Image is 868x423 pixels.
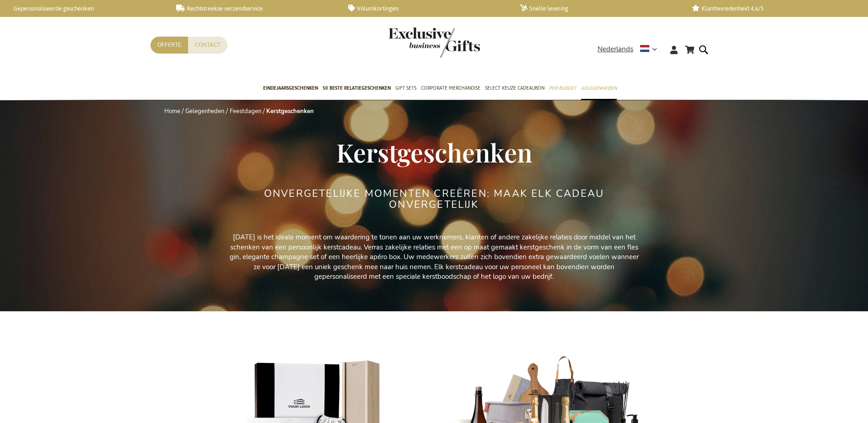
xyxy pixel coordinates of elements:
span: Nederlands [598,44,633,54]
h2: ONVERGETELIJKE MOMENTEN CREËREN: MAAK ELK CADEAU ONVERGETELIJK [263,188,606,210]
span: Eindejaarsgeschenken [263,83,318,93]
a: Volumkortingen [348,5,505,12]
span: Corporate Merchandise [421,83,480,93]
span: Select Keuze Cadeaubon [485,83,545,93]
span: Gelegenheden [581,83,617,93]
a: Offerte [151,37,188,54]
a: Gepersonaliseerde geschenken [5,5,162,12]
img: Exclusive Business gifts logo [388,27,480,58]
div: Nederlands [598,44,663,54]
a: store logo [388,27,434,58]
strong: Kerstgeschenken [266,107,314,115]
a: Feestdagen [230,107,261,115]
span: Per Budget [549,83,577,93]
a: Home [164,107,180,115]
span: 50 beste relatiegeschenken [323,83,391,93]
span: Gift Sets [395,83,416,93]
a: Rechtstreekse verzendservice [176,5,333,12]
a: Snelle levering [520,5,677,12]
a: Contact [188,37,227,54]
span: Kerstgeschenken [336,135,532,169]
p: [DATE] is het ideale moment om waardering te tonen aan uw werknemers, klanten of andere zakelijke... [228,233,640,282]
a: Gelegenheden [185,107,224,115]
a: Klanttevredenheid 4,6/5 [692,5,849,12]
